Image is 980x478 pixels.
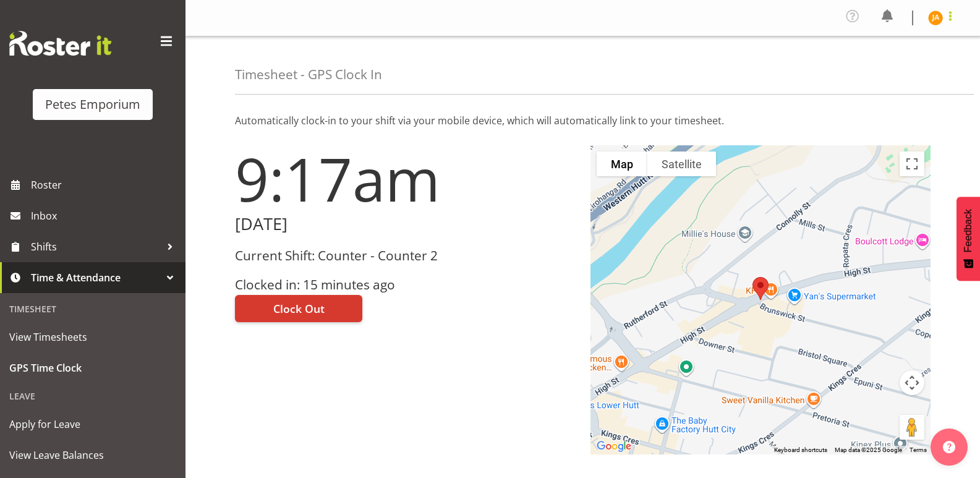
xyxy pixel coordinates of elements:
[900,152,924,176] button: Toggle fullscreen view
[774,446,827,455] button: Keyboard shortcuts
[3,352,182,383] a: GPS Time Clock
[9,446,176,464] span: View Leave Balances
[594,438,634,455] a: Open this area in Google Maps (opens a new window)
[647,152,716,176] button: Show satellite imagery
[9,415,176,433] span: Apply for Leave
[9,359,176,377] span: GPS Time Clock
[235,67,382,82] h4: Timesheet - GPS Clock In
[963,209,974,252] span: Feedback
[835,446,902,453] span: Map data ©2025 Google
[957,197,980,281] button: Feedback - Show survey
[3,440,182,471] a: View Leave Balances
[943,441,955,453] img: help-xxl-2.png
[235,249,576,263] h3: Current Shift: Counter - Counter 2
[9,31,111,56] img: Rosterit website logo
[31,176,179,194] span: Roster
[31,207,179,225] span: Inbox
[9,328,176,346] span: View Timesheets
[273,301,325,317] span: Clock Out
[900,415,924,440] button: Drag Pegman onto the map to open Street View
[910,446,927,453] a: Terms (opens in new tab)
[900,370,924,395] button: Map camera controls
[594,438,634,455] img: Google
[3,409,182,440] a: Apply for Leave
[597,152,647,176] button: Show street map
[3,322,182,352] a: View Timesheets
[928,11,943,25] img: jeseryl-armstrong10788.jpg
[31,268,161,287] span: Time & Attendance
[3,296,182,322] div: Timesheet
[235,145,576,212] h1: 9:17am
[45,95,140,114] div: Petes Emporium
[235,113,931,128] p: Automatically clock-in to your shift via your mobile device, which will automatically link to you...
[235,278,576,292] h3: Clocked in: 15 minutes ago
[235,295,362,322] button: Clock Out
[31,237,161,256] span: Shifts
[235,215,576,234] h2: [DATE]
[3,383,182,409] div: Leave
